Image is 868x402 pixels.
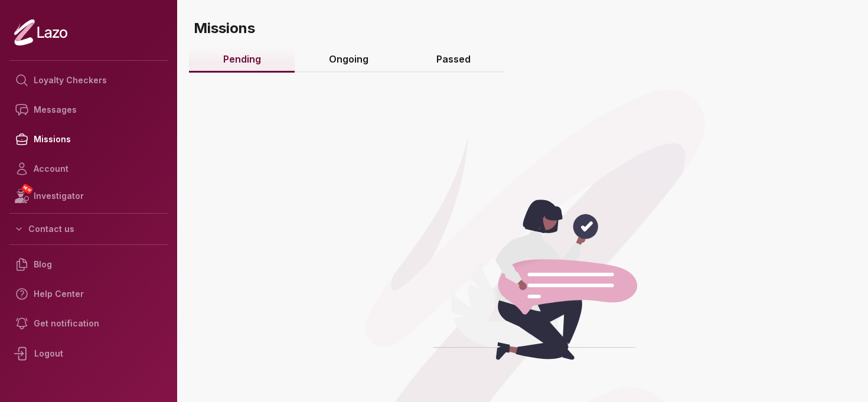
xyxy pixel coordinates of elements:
a: NEWInvestigator [9,184,168,208]
a: Messages [9,95,168,125]
a: Help Center [9,279,168,309]
span: NEW [21,183,34,195]
a: Ongoing [295,47,402,73]
button: Contact us [9,218,168,240]
a: Loyalty Checkers [9,66,168,95]
a: Pending [189,47,295,73]
a: Missions [9,125,168,154]
a: Blog [9,250,168,279]
div: Logout [9,338,168,369]
a: Get notification [9,309,168,338]
a: Account [9,154,168,184]
a: Passed [402,47,504,73]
